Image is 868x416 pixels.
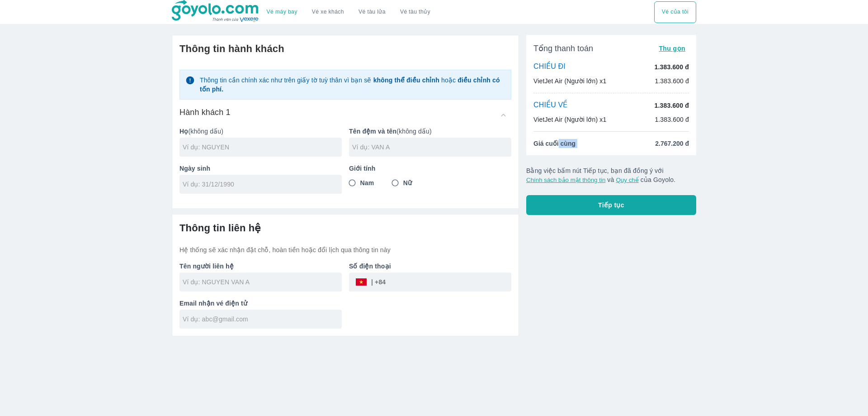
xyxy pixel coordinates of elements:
[312,9,344,15] a: Vé xe khách
[598,201,624,210] span: Tiếp tục
[267,9,297,15] a: Vé máy bay
[349,263,391,270] b: Số điện thoại
[655,42,689,55] button: Thu gọn
[616,177,638,183] button: Quy chế
[352,143,511,152] input: Ví dụ: VAN A
[533,139,576,148] span: Giá cuối cùng
[655,139,689,148] span: 2.767.200 đ
[393,1,438,23] button: Vé tàu thủy
[183,143,342,152] input: Ví dụ: NGUYEN
[533,62,566,72] p: CHIỀU ĐI
[179,263,234,270] b: Tên người liên hệ
[655,62,689,72] p: 1.383.600 đ
[351,1,393,23] a: Vé tàu lửa
[200,76,505,94] p: Thông tin cần chính xác như trên giấy tờ tuỳ thân vì bạn sẽ hoặc
[360,178,374,187] span: Nam
[183,277,342,287] input: Ví dụ: NGUYEN VAN A
[533,43,593,54] span: Tổng thanh toán
[533,115,606,124] p: VietJet Air (Người lớn) x1
[179,43,511,55] h6: Thông tin hành khách
[655,101,689,110] p: 1.383.600 đ
[526,195,696,215] button: Tiếp tục
[655,115,689,124] p: 1.383.600 đ
[349,164,511,173] p: Giới tính
[349,128,396,135] b: Tên đệm và tên
[259,1,438,23] div: choose transportation mode
[654,1,696,23] button: Vé của tôi
[179,222,511,234] h6: Thông tin liên hệ
[179,245,511,254] p: Hệ thống sẽ xác nhận đặt chỗ, hoàn tiền hoặc đổi lịch qua thông tin này
[179,300,247,307] b: Email nhận vé điện tử
[349,127,511,136] p: (không dấu)
[533,77,606,86] p: VietJet Air (Người lớn) x1
[373,77,439,84] strong: không thể điều chỉnh
[183,180,333,189] input: Ví dụ: 31/12/1990
[179,107,231,118] h6: Hành khách 1
[533,100,568,110] p: CHIỀU VỀ
[526,166,696,184] p: Bằng việc bấm nút Tiếp tục, bạn đã đồng ý với và của Goyolo.
[655,77,689,86] p: 1.383.600 đ
[179,127,342,136] p: (không dấu)
[183,315,342,324] input: Ví dụ: abc@gmail.com
[654,1,696,23] div: choose transportation mode
[659,45,685,52] span: Thu gọn
[179,164,342,173] p: Ngày sinh
[526,177,605,183] button: Chính sách bảo mật thông tin
[403,178,412,187] span: Nữ
[179,128,188,135] b: Họ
